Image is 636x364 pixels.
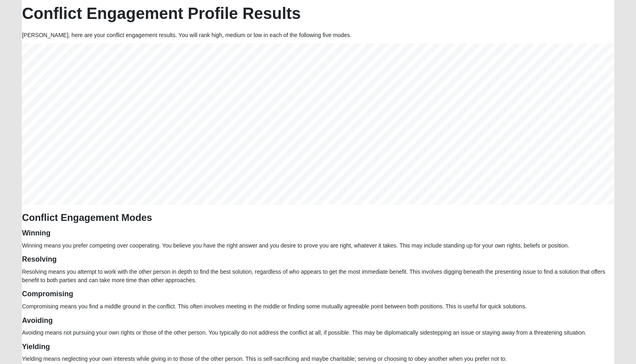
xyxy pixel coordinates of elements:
[22,4,614,23] h2: Conflict Engagement Profile Results
[22,229,614,238] h4: Winning
[22,31,614,40] p: [PERSON_NAME], here are your conflict engagement results. You will rank high, medium or low in ea...
[22,268,614,285] p: Resolving means you attempt to work with the other person in depth to find the best solution, reg...
[22,329,614,337] p: Avoiding means not pursuing your own rights or those of the other person. You typically do not ad...
[22,290,614,299] h4: Compromising
[22,343,614,352] h4: Yielding
[22,255,614,264] h4: Resolving
[22,302,614,311] p: Compromising means you find a middle ground in the conflict. This often involves meeting in the m...
[22,212,614,224] h3: Conflict Engagement Modes
[22,241,614,250] p: Winning means you prefer competing over cooperating. You believe you have the right answer and yo...
[22,316,614,325] h4: Avoiding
